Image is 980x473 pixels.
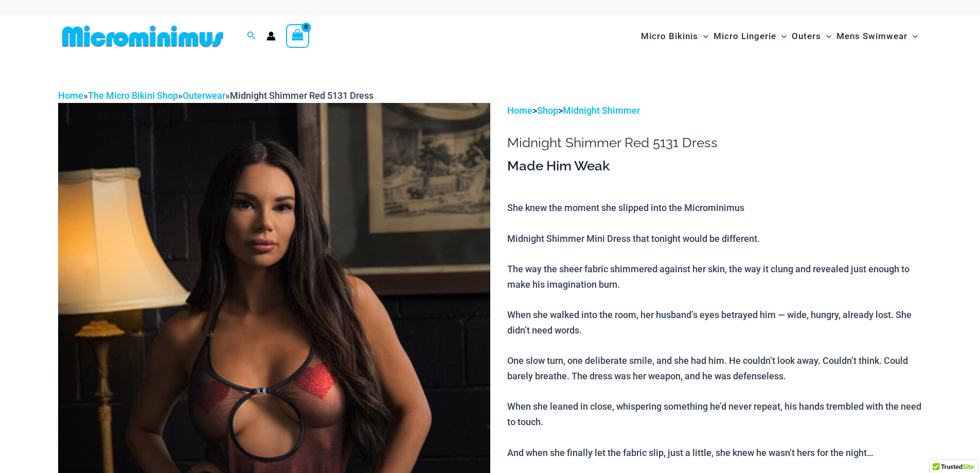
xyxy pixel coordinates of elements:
a: Search icon link [247,30,256,43]
a: Shop [537,105,558,116]
a: The Micro Bikini Shop [88,90,178,101]
p: > > [507,103,922,118]
a: View Shopping Cart, empty [286,24,310,48]
a: OutersMenu ToggleMenu Toggle [789,21,834,52]
span: Micro Bikinis [641,23,698,49]
a: Account icon link [266,31,276,41]
a: Home [58,90,83,101]
img: MM SHOP LOGO FLAT [58,25,227,48]
span: Menu Toggle [776,23,787,49]
a: Micro LingerieMenu ToggleMenu Toggle [711,21,789,52]
a: Outerwear [183,90,225,101]
h1: Midnight Shimmer Red 5131 Dress [507,135,922,151]
a: Home [507,105,532,116]
nav: Site Navigation [637,19,922,54]
span: Mens Swimwear [836,23,907,49]
span: Outers [792,23,821,49]
span: Menu Toggle [698,23,708,49]
h3: Made Him Weak [507,157,922,175]
span: Micro Lingerie [714,23,776,49]
span: Menu Toggle [821,23,831,49]
a: Micro BikinisMenu ToggleMenu Toggle [638,21,711,52]
span: Menu Toggle [907,23,918,49]
span: » » » [58,90,373,101]
a: Mens SwimwearMenu ToggleMenu Toggle [834,21,920,52]
span: Midnight Shimmer Red 5131 Dress [230,90,373,101]
a: Midnight Shimmer [563,105,640,116]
